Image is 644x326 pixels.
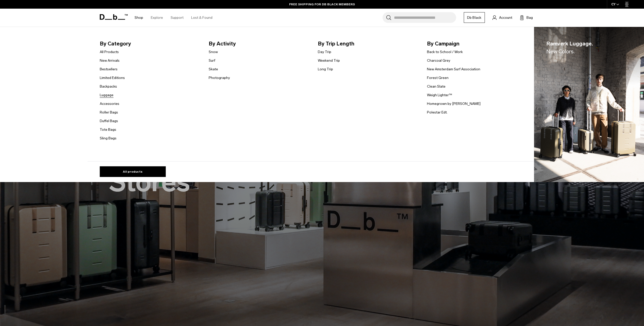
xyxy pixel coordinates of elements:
[427,40,528,48] span: By Campaign
[427,67,480,72] a: New Amsterdam Surf Association
[100,127,116,132] a: Tote Bags
[427,110,448,115] a: Polestar Edt.
[464,12,485,23] a: Db Black
[100,58,120,63] a: New Arrivals
[520,14,533,21] button: Bag
[131,9,216,27] nav: Main Navigation
[534,27,644,182] a: Ramverk Luggage.New Colors. Db
[100,40,201,48] span: By Category
[100,67,118,72] a: Bestsellers
[427,49,463,55] a: Back to School / Work
[171,9,184,27] a: Support
[100,136,117,141] a: Sling Bags
[427,101,481,106] a: Homegrown by [PERSON_NAME]
[318,40,419,48] span: By Trip Length
[318,67,333,72] a: Long Trip
[100,75,125,80] a: Limited Editions
[100,110,118,115] a: Roller Bags
[546,48,575,55] span: New Colors.
[100,92,113,98] a: Luggage
[526,15,533,20] span: Bag
[492,14,512,21] a: Account
[100,84,117,89] a: Backpacks
[427,92,452,98] a: Weigh Lighter™
[209,75,230,80] a: Photography
[289,2,355,7] a: FREE SHIPPING FOR DB BLACK MEMBERS
[100,101,119,106] a: Accessories
[209,67,218,72] a: Skate
[427,58,450,63] a: Charcoal Grey
[546,40,593,56] span: Ramverk Luggage.
[209,40,310,48] span: By Activity
[427,84,445,89] a: Clean Slate
[318,58,340,63] a: Weekend Trip
[209,58,215,63] a: Surf
[100,118,118,124] a: Duffel Bags
[534,27,644,182] img: Db
[499,15,512,20] span: Account
[100,166,166,177] a: All products
[151,9,163,27] a: Explore
[191,9,212,27] a: Lost & Found
[100,49,119,55] a: All Products
[427,75,449,80] a: Forest Green
[209,49,218,55] a: Snow
[135,9,143,27] a: Shop
[318,49,331,55] a: Day Trip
